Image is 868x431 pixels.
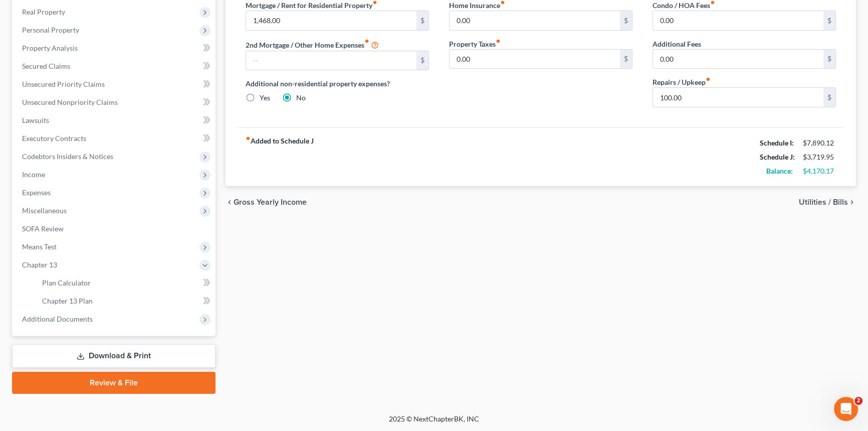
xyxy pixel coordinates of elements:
[653,77,711,87] label: Repairs / Upkeep
[416,51,428,70] div: $
[799,198,856,206] button: Utilities / Bills chevron_right
[22,315,93,323] span: Additional Documents
[246,78,429,89] label: Additional non-residential property expenses?
[22,224,64,233] span: SOFA Review
[823,11,835,30] div: $
[450,50,620,69] input: --
[416,11,428,30] div: $
[246,136,314,178] strong: Added to Schedule J
[620,11,632,30] div: $
[799,198,848,206] span: Utilities / Bills
[653,50,823,69] input: --
[620,50,632,69] div: $
[14,57,215,75] a: Secured Claims
[234,198,307,206] span: Gross Yearly Income
[22,116,49,124] span: Lawsuits
[766,167,793,175] strong: Balance:
[260,93,270,103] label: Yes
[803,166,836,176] div: $4,170.17
[14,111,215,129] a: Lawsuits
[246,136,251,141] i: fiber_manual_record
[449,39,501,49] label: Property Taxes
[34,274,215,292] a: Plan Calculator
[14,93,215,111] a: Unsecured Nonpriority Claims
[22,98,118,106] span: Unsecured Nonpriority Claims
[364,39,369,44] i: fiber_manual_record
[246,39,379,51] label: 2nd Mortgage / Other Home Expenses
[450,11,620,30] input: --
[22,8,65,16] span: Real Property
[14,129,215,148] a: Executory Contracts
[653,39,701,49] label: Additional Fees
[22,188,51,197] span: Expenses
[803,152,836,162] div: $3,719.95
[226,198,307,206] button: chevron_left Gross Yearly Income
[22,134,86,142] span: Executory Contracts
[496,39,501,44] i: fiber_manual_record
[246,11,416,30] input: --
[22,152,113,161] span: Codebtors Insiders & Notices
[823,50,835,69] div: $
[12,372,215,394] a: Review & File
[653,88,823,107] input: --
[22,80,105,88] span: Unsecured Priority Claims
[226,198,234,206] i: chevron_left
[296,93,306,103] label: No
[14,220,215,238] a: SOFA Review
[12,344,215,368] a: Download & Print
[22,242,57,251] span: Means Test
[803,138,836,148] div: $7,890.12
[22,206,67,215] span: Miscellaneous
[22,26,79,34] span: Personal Property
[42,297,93,305] span: Chapter 13 Plan
[22,44,78,52] span: Property Analysis
[14,39,215,57] a: Property Analysis
[22,62,70,70] span: Secured Claims
[848,198,856,206] i: chevron_right
[760,138,794,147] strong: Schedule I:
[834,397,858,421] iframe: Intercom live chat
[760,153,795,161] strong: Schedule J:
[246,51,416,70] input: --
[823,88,835,107] div: $
[653,11,823,30] input: --
[22,260,57,269] span: Chapter 13
[706,77,711,82] i: fiber_manual_record
[34,292,215,310] a: Chapter 13 Plan
[854,397,862,405] span: 2
[42,278,91,287] span: Plan Calculator
[22,170,45,179] span: Income
[14,75,215,93] a: Unsecured Priority Claims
